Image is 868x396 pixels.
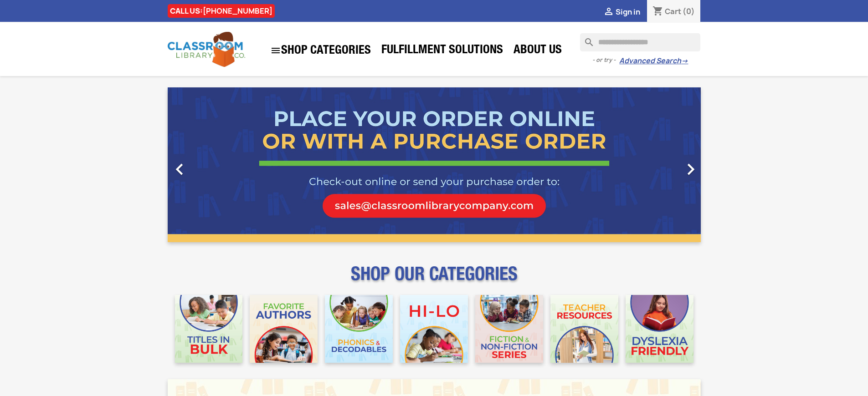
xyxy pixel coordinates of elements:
img: Classroom Library Company [168,32,245,67]
a: Next [621,87,701,242]
a: Previous [168,87,248,242]
img: CLC_Bulk_Mobile.jpg [175,295,243,363]
span: Sign in [616,7,640,17]
p: SHOP OUR CATEGORIES [168,271,701,288]
span: - or try - [592,56,619,65]
a: About Us [509,42,566,60]
span: → [681,56,688,66]
input: Search [580,33,700,51]
a: Fulfillment Solutions [377,42,508,60]
i: search [580,33,591,44]
span: Cart [665,6,681,16]
img: CLC_Favorite_Authors_Mobile.jpg [250,295,318,363]
i:  [270,45,281,56]
a: Advanced Search→ [619,56,688,66]
img: CLC_Dyslexia_Mobile.jpg [626,295,693,363]
img: CLC_Teacher_Resources_Mobile.jpg [550,295,618,363]
i:  [603,7,614,18]
a:  Sign in [603,7,640,17]
i:  [168,158,191,181]
div: CALL US: [168,4,275,18]
i: shopping_cart [652,6,663,17]
a: [PHONE_NUMBER] [203,6,272,16]
ul: Carousel container [168,87,701,242]
a: SHOP CATEGORIES [266,41,375,61]
i:  [679,158,702,181]
img: CLC_HiLo_Mobile.jpg [400,295,468,363]
span: (0) [683,6,695,16]
img: CLC_Fiction_Nonfiction_Mobile.jpg [475,295,543,363]
img: CLC_Phonics_And_Decodables_Mobile.jpg [325,295,393,363]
